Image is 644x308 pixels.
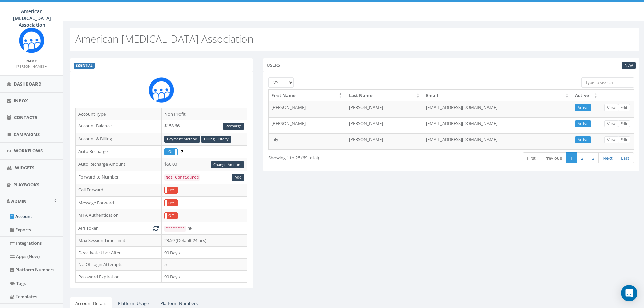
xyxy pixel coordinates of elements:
div: OnOff [164,187,178,194]
td: Call Forward [76,184,162,196]
span: American [MEDICAL_DATA] Association [13,8,51,28]
td: [EMAIL_ADDRESS][DOMAIN_NAME] [423,133,572,149]
td: [PERSON_NAME] [269,101,346,117]
img: Rally_Corp_Icon.png [19,28,44,53]
div: Showing 1 to 25 (69 total) [268,152,415,161]
i: Generate New Token [153,226,159,230]
label: Off [165,200,177,206]
a: Change Amount [211,161,244,168]
span: Contacts [14,114,37,120]
td: 23:59 (Default 24 hrs) [162,234,247,246]
td: Message Forward [76,196,162,209]
span: Campaigns [14,131,40,137]
span: Playbooks [13,182,39,188]
td: No Of Login Attempts [76,259,162,271]
td: Auto Recharge Amount [76,158,162,171]
a: 2 [577,152,588,164]
th: First Name: activate to sort column descending [269,90,346,101]
td: Deactivate User After [76,246,162,259]
td: [PERSON_NAME] [346,101,423,117]
div: Open Intercom Messenger [621,285,637,301]
td: Lily [269,133,346,149]
span: Inbox [14,98,28,104]
a: Active [575,136,591,143]
td: Account Balance [76,120,162,133]
span: Dashboard [14,81,42,87]
td: Password Expiration [76,270,162,283]
td: Account Type [76,108,162,120]
a: Last [617,152,634,164]
a: Billing History [201,136,231,143]
a: View [604,120,618,127]
code: Not Configured [164,174,200,181]
td: MFA Authentication [76,209,162,222]
label: ESSENTIAL [74,63,95,69]
a: First [523,152,540,164]
div: Users [263,58,639,72]
td: 90 Days [162,246,247,259]
td: Non Profit [162,108,247,120]
a: Edit [618,104,630,111]
th: Email: activate to sort column ascending [423,90,572,101]
a: [PERSON_NAME] [16,63,47,69]
small: Name [26,58,37,63]
a: Active [575,120,591,127]
img: Rally_Corp_Icon.png [149,77,174,103]
th: Last Name: activate to sort column ascending [346,90,423,101]
span: Admin [11,198,27,204]
th: Active: activate to sort column ascending [572,90,601,101]
a: New [622,62,636,69]
label: Off [165,187,177,193]
a: Previous [540,152,566,164]
a: Recharge [223,123,244,130]
span: Widgets [15,165,34,171]
td: Account & Billing [76,133,162,145]
a: 3 [588,152,599,164]
td: [PERSON_NAME] [269,117,346,134]
td: $158.66 [162,120,247,133]
a: View [604,136,618,143]
div: OnOff [164,212,178,219]
div: OnOff [164,148,178,156]
span: Enable to prevent campaign failure. [181,148,183,155]
td: 5 [162,259,247,271]
a: 1 [566,152,577,164]
span: Workflows [14,148,43,154]
a: View [604,104,618,111]
input: Type to search [581,77,634,88]
td: Forward to Number [76,171,162,184]
td: [EMAIL_ADDRESS][DOMAIN_NAME] [423,117,572,134]
td: 90 Days [162,270,247,283]
div: OnOff [164,199,178,207]
td: API Token [76,222,162,235]
td: [EMAIL_ADDRESS][DOMAIN_NAME] [423,101,572,117]
a: Edit [618,136,630,143]
a: Edit [618,120,630,127]
small: [PERSON_NAME] [16,64,47,69]
a: Active [575,104,591,111]
label: Off [165,213,177,219]
td: Max Session Time Limit [76,234,162,246]
h2: American [MEDICAL_DATA] Association [75,33,254,44]
td: $50.00 [162,158,247,171]
label: On [165,149,177,155]
td: [PERSON_NAME] [346,117,423,134]
td: [PERSON_NAME] [346,133,423,149]
a: Payment Method [164,136,200,143]
a: Add [232,174,244,181]
td: Auto Recharge [76,145,162,158]
a: Next [598,152,617,164]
